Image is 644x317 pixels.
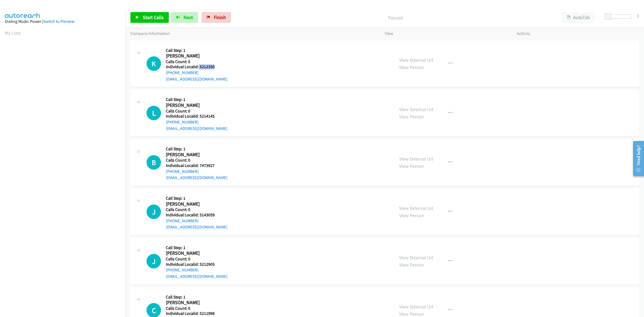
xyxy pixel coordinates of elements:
[166,224,228,229] a: [EMAIL_ADDRESS][DOMAIN_NAME]
[147,205,161,219] div: The call is yet to be attempted
[166,152,221,158] h2: [PERSON_NAME]
[166,212,228,218] h5: Individual Localid: 5143059
[166,158,228,163] h5: Calls Count: 0
[166,218,199,223] a: [PHONE_NUMBER]
[166,126,228,131] a: [EMAIL_ADDRESS][DOMAIN_NAME]
[166,294,228,300] h5: Call Step: 1
[147,155,161,170] h1: B
[166,267,199,272] a: [PHONE_NUMBER]
[607,14,632,19] div: Delay between calls (in seconds)
[166,146,228,152] h5: Call Step: 1
[399,212,424,218] a: View Person
[171,12,198,23] button: Next
[202,12,231,23] a: Finish
[166,306,228,311] h5: Calls Count: 0
[166,274,228,279] a: [EMAIL_ADDRESS][DOMAIN_NAME]
[628,137,644,180] iframe: Resource Center
[5,30,21,36] a: My Lists
[147,106,161,120] h1: L
[517,30,639,37] p: Actions
[214,14,226,20] span: Finish
[166,70,199,75] a: [PHONE_NUMBER]
[166,119,199,125] a: [PHONE_NUMBER]
[166,114,228,119] h5: Individual Localid: 5214145
[130,12,169,23] a: Start Calls
[166,256,228,262] h5: Calls Count: 0
[166,102,221,108] h2: [PERSON_NAME]
[166,201,221,207] h2: [PERSON_NAME]
[238,14,552,21] p: Paused
[166,97,228,102] h5: Call Step: 1
[399,163,424,169] a: View Person
[166,169,199,174] a: [PHONE_NUMBER]
[399,156,433,162] a: View External Url
[147,205,161,219] h1: J
[147,56,161,71] h1: K
[399,254,433,261] a: View External Url
[166,245,228,250] h5: Call Step: 1
[562,12,595,23] button: AutoTab
[399,114,424,120] a: View Person
[166,311,228,316] h5: Individual Localid: 5211998
[166,108,228,114] h5: Calls Count: 0
[399,311,424,317] a: View Person
[399,57,433,63] a: View External Url
[166,300,221,306] h2: [PERSON_NAME]
[637,12,639,19] div: 0
[166,59,228,64] h5: Calls Count: 0
[166,175,228,180] a: [EMAIL_ADDRESS][DOMAIN_NAME]
[166,196,228,201] h5: Call Step: 1
[166,262,228,267] h5: Individual Localid: 5212905
[5,41,126,296] iframe: Dialpad
[166,48,228,53] h5: Call Step: 1
[147,254,161,268] div: The call is yet to be attempted
[147,155,161,170] div: The call is yet to be attempted
[147,106,161,120] div: The call is yet to be attempted
[385,30,507,37] p: View
[166,64,228,70] h5: Individual Localid: 5212350
[166,250,221,256] h2: [PERSON_NAME]
[43,19,74,24] a: Switch to Preview
[143,14,164,20] span: Start Calls
[166,163,228,168] h5: Individual Localid: 7473927
[184,14,193,20] span: Next
[166,76,228,82] a: [EMAIL_ADDRESS][DOMAIN_NAME]
[147,56,161,71] div: The call is yet to be attempted
[399,106,433,112] a: View External Url
[399,205,433,211] a: View External Url
[166,207,228,212] h5: Calls Count: 0
[147,254,161,268] h1: J
[5,18,121,25] div: Dialing Mode: Power |
[399,64,424,70] a: View Person
[130,30,375,37] p: Company Information
[399,262,424,268] a: View Person
[399,304,433,310] a: View External Url
[166,53,221,59] h2: [PERSON_NAME]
